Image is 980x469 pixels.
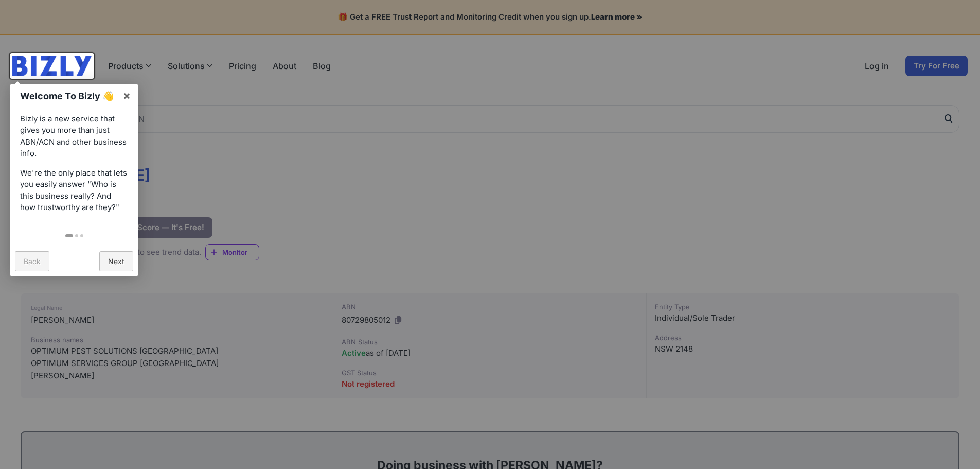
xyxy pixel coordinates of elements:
[20,167,128,214] p: We're the only place that lets you easily answer "Who is this business really? And how trustworth...
[115,84,138,107] a: ×
[20,113,128,160] p: Bizly is a new service that gives you more than just ABN/ACN and other business info.
[99,251,133,271] a: Next
[15,251,49,271] a: Back
[20,89,117,103] h1: Welcome To Bizly 👋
